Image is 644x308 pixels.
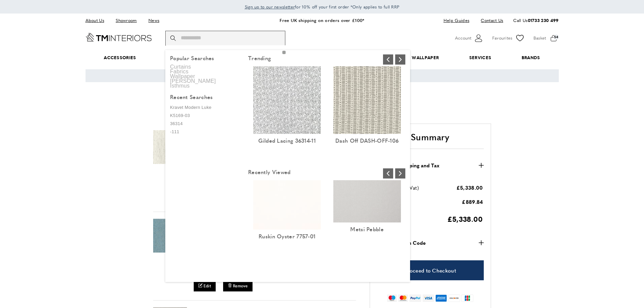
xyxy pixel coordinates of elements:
a: Denali 4192-1111 [153,159,187,165]
a: Contact Us [476,16,503,25]
img: discover [448,294,460,302]
span: Accessories [89,47,151,68]
p: Call Us [513,17,558,24]
img: maestro [387,294,397,302]
a: Favourites [492,33,525,43]
span: for 10% off your first order *Only applies to full RRP [245,4,400,10]
a: Proceed to Checkout [377,260,484,280]
a: About Us [86,16,109,25]
img: american-express [435,294,447,302]
a: Free UK shipping on orders over £100* [280,17,364,23]
a: Help Guides [438,16,474,25]
a: Services [454,47,506,68]
img: Denali 4192-1111 [153,130,187,164]
img: mastercard [398,294,408,302]
a: News [143,16,164,25]
a: Fabrics [151,47,200,68]
img: jcb [461,294,473,302]
button: Customer Account [455,33,484,43]
h2: Summary [377,131,484,149]
button: Estimate Shipping and Tax [377,161,484,169]
span: Remove [233,283,248,289]
button: Search [170,31,177,46]
img: Montrose Melton MON004 [153,219,187,253]
button: Remove Montrose Melton MON004 [223,280,253,291]
button: Apply Coupon Code [377,239,484,247]
a: Montrose Melton MON004 [153,248,187,254]
img: visa [423,294,434,302]
a: Brands [506,47,555,68]
span: Edit [204,283,211,289]
a: Go to Home page [86,33,152,42]
span: £5,338.00 [456,184,483,191]
span: Sign up to our newsletter [245,4,295,10]
span: £889.84 [462,198,483,205]
span: Account [455,34,471,42]
a: Showroom [111,16,142,25]
a: 01733 230 499 [528,17,559,23]
span: £5,338.00 [447,214,483,224]
a: Edit Montrose Melton MON004 [194,280,216,291]
img: paypal [409,294,421,302]
a: Wallpaper [397,47,454,68]
a: Sign up to our newsletter [245,3,295,10]
span: Favourites [492,34,512,42]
